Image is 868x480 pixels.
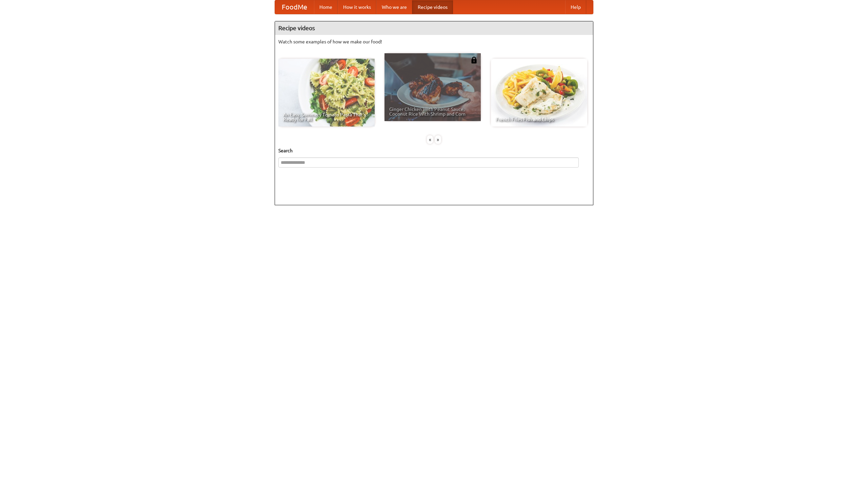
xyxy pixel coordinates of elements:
[278,59,375,127] a: An Easy, Summery Tomato Pasta That's Ready for Fall
[471,57,477,63] img: 483408.png
[314,0,338,14] a: Home
[278,38,590,45] p: Watch some examples of how we make our food!
[338,0,376,14] a: How it works
[491,59,587,127] a: French Fries Fish and Chips
[278,147,590,154] h5: Search
[565,0,586,14] a: Help
[435,135,441,144] div: »
[275,0,314,14] a: FoodMe
[283,112,370,122] span: An Easy, Summery Tomato Pasta That's Ready for Fall
[496,117,583,122] span: French Fries Fish and Chips
[275,21,593,35] h4: Recipe videos
[412,0,453,14] a: Recipe videos
[376,0,412,14] a: Who we are
[427,135,433,144] div: «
